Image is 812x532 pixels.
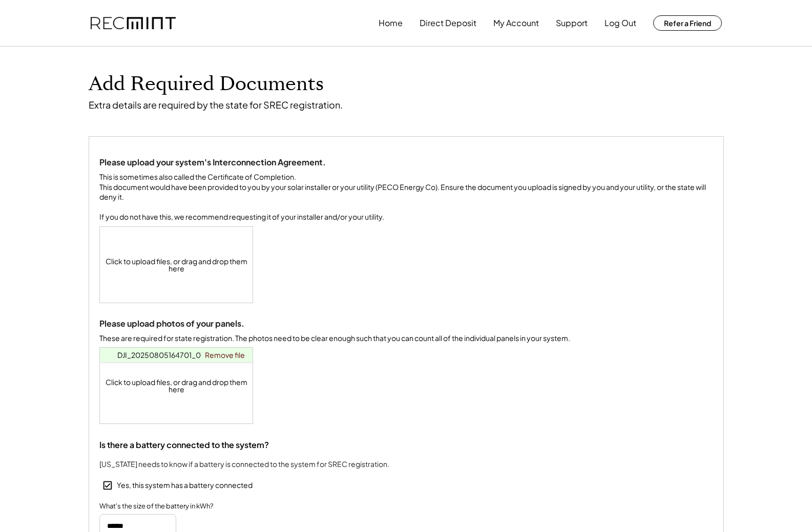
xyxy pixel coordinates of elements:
[201,348,248,362] a: Remove file
[493,13,539,33] button: My Account
[420,13,476,33] button: Direct Deposit
[99,501,213,512] div: What's the size of the battery in kWh?
[99,439,269,451] div: Is there a battery connected to the system?
[99,172,713,222] div: This is sometimes also called the Certificate of Completion. This document would have been provid...
[100,348,254,423] div: Click to upload files, or drag and drop them here
[99,157,326,168] div: Please upload your system's Interconnection Agreement.
[605,13,636,33] button: Log Out
[117,480,253,491] div: Yes, this system has a battery connected
[653,15,722,31] button: Refer a Friend
[89,72,724,96] h1: Add Required Documents
[89,99,343,111] div: Extra details are required by the state for SREC registration.
[99,333,570,344] div: These are required for state registration. The photos need to be clear enough such that you can c...
[99,318,244,329] div: Please upload photos of your panels.
[100,227,254,303] div: Click to upload files, or drag and drop them here
[117,350,236,359] a: DJI_20250805164701_0199_D.JPG
[99,459,389,470] div: [US_STATE] needs to know if a battery is connected to the system for SREC registration.
[379,13,403,33] button: Home
[91,17,176,30] img: recmint-logotype%403x.png
[556,13,588,33] button: Support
